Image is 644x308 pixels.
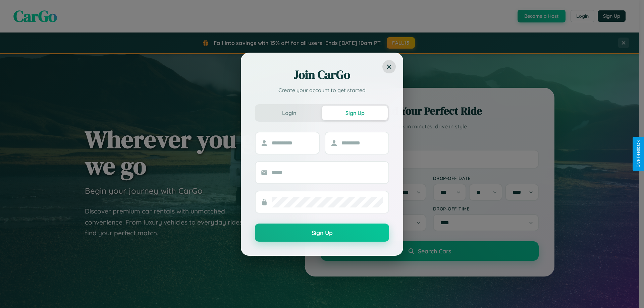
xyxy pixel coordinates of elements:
[255,86,389,94] p: Create your account to get started
[322,106,388,120] button: Sign Up
[256,106,322,120] button: Login
[255,67,389,83] h2: Join CarGo
[255,224,389,242] button: Sign Up
[636,140,641,168] div: Give Feedback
